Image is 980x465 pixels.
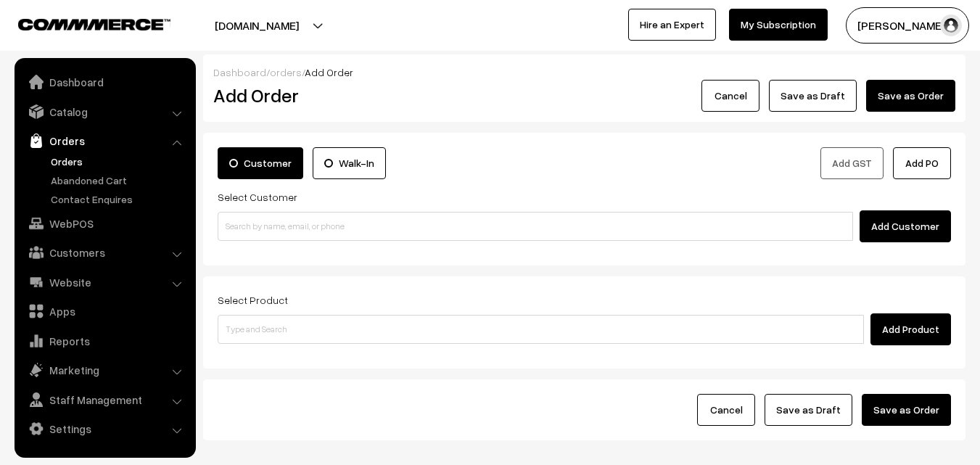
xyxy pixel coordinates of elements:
[18,387,191,413] a: Staff Management
[18,239,191,266] a: Customers
[270,66,302,78] a: orders
[18,210,191,236] a: WebPOS
[870,313,951,345] button: Add Product
[940,15,962,36] img: user
[18,269,191,295] a: Website
[47,192,191,207] a: Contact Enquires
[701,80,759,112] button: Cancel
[47,154,191,169] a: Orders
[18,128,191,154] a: Orders
[218,147,303,179] label: Customer
[18,298,191,324] a: Apps
[218,189,297,205] label: Select Customer
[313,147,386,179] label: Walk-In
[893,147,951,179] button: Add PO
[47,173,191,188] a: Abandoned Cart
[628,9,716,41] a: Hire an Expert
[765,394,852,426] button: Save as Draft
[213,84,446,107] h2: Add Order
[866,80,955,112] button: Save as Order
[697,394,755,426] button: Cancel
[862,394,951,426] button: Save as Order
[18,416,191,442] a: Settings
[218,315,864,344] input: Type and Search
[218,292,288,308] label: Select Product
[729,9,828,41] a: My Subscription
[305,66,353,78] span: Add Order
[18,328,191,354] a: Reports
[213,66,266,78] a: Dashboard
[218,212,853,241] input: Search by name, email, or phone
[18,15,145,32] a: COMMMERCE
[18,357,191,383] a: Marketing
[18,69,191,95] a: Dashboard
[164,7,350,44] button: [DOMAIN_NAME]
[18,19,170,30] img: COMMMERCE
[18,99,191,125] a: Catalog
[820,147,884,179] button: Add GST
[846,7,969,44] button: [PERSON_NAME]
[213,65,955,80] div: / /
[860,210,951,242] button: Add Customer
[769,80,857,112] button: Save as Draft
